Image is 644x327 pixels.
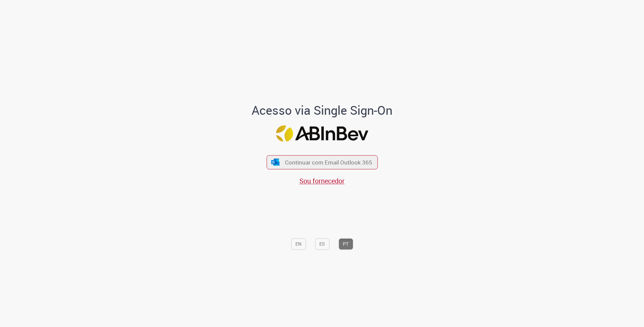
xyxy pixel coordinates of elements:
a: Sou fornecedor [299,176,345,185]
button: ES [315,239,329,250]
button: ícone Azure/Microsoft 360 Continuar com Email Outlook 365 [266,155,378,169]
button: PT [339,239,353,250]
img: Logo ABInBev [276,125,368,142]
img: ícone Azure/Microsoft 360 [271,158,280,166]
h1: Acesso via Single Sign-On [229,104,416,117]
button: EN [291,239,306,250]
span: Continuar com Email Outlook 365 [285,158,372,166]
